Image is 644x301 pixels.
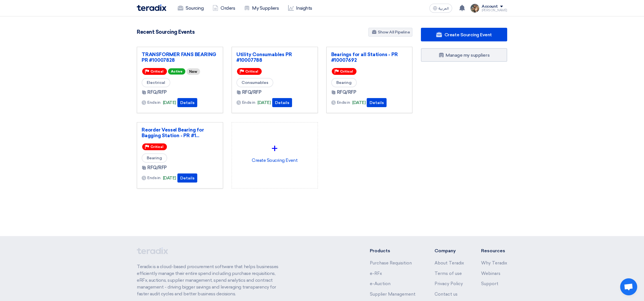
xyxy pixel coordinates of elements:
a: TRANSFORMER FANS BEARING PR #10007828 [142,52,218,63]
span: Ends in [147,99,161,105]
li: Products [370,247,418,254]
a: e-RFx [370,271,382,276]
a: Sourcing [173,2,208,14]
a: Privacy Policy [435,281,463,286]
a: Why Teradix [481,260,507,266]
span: RFQ/RFP [242,89,262,96]
img: Teradix logo [137,5,166,11]
a: About Teradix [435,260,464,266]
div: [PERSON_NAME] [482,9,507,12]
span: العربية [439,7,449,10]
a: Reorder Vessel Bearing for Bagging Station - PR #1... [142,127,218,138]
img: file_1710751448746.jpg [470,4,479,13]
span: Create Sourcing Event [444,32,492,37]
a: Webinars [481,271,500,276]
span: Critical [150,145,163,149]
li: Resources [481,247,507,254]
a: Show All Pipeline [368,28,412,37]
a: My Suppliers [240,2,283,14]
div: Create Soucring Event [236,127,313,177]
li: Company [435,247,464,254]
a: Support [481,281,498,286]
button: Details [367,98,387,107]
a: Orders [208,2,240,14]
span: [DATE] [352,99,366,106]
a: Contact us [435,292,458,297]
button: Details [177,98,197,107]
a: Utility Consumables PR #10007788 [236,52,313,63]
span: Ends in [147,175,161,181]
a: e-Auction [370,281,391,286]
span: Critical [340,69,353,73]
a: Manage my suppliers [421,48,507,62]
span: Active [168,68,185,75]
span: Critical [150,69,163,73]
span: RFQ/RFP [147,89,167,96]
a: Bearings for all Stations - PR #10007692 [331,52,408,63]
button: العربية [429,4,452,13]
span: Bearing [331,78,357,87]
span: [DATE] [257,99,271,106]
a: Open chat [620,278,637,295]
span: Ends in [242,99,255,105]
span: RFQ/RFP [337,89,356,96]
span: [DATE] [163,175,176,181]
a: Terms of use [435,271,462,276]
span: Ends in [337,99,350,105]
span: Consumables [236,78,273,87]
span: Electrical [142,78,170,87]
span: RFQ/RFP [147,164,167,171]
div: + [236,140,313,157]
a: Supplier Management [370,292,416,297]
a: Insights [284,2,317,14]
span: [DATE] [163,99,176,106]
p: Teradix is a cloud-based procurement software that helps businesses efficiently manage their enti... [137,263,285,297]
h4: Recent Sourcing Events [137,29,194,35]
div: New [186,68,200,75]
button: Details [272,98,292,107]
span: Critical [245,69,258,73]
div: Account [482,4,498,9]
a: Purchase Requisition [370,260,412,266]
span: Bearing [142,153,167,163]
button: Details [177,173,197,183]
